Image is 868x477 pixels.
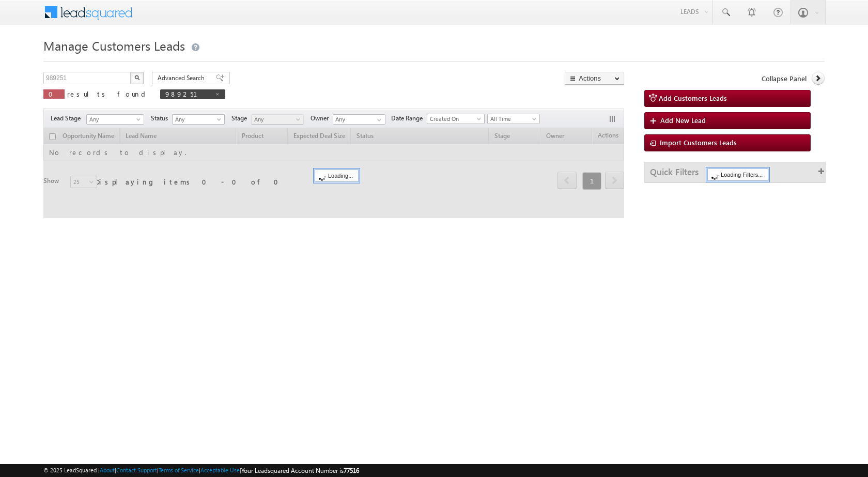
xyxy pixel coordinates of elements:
[762,74,807,83] span: Collapse Panel
[391,114,427,123] span: Date Range
[100,467,115,473] a: About
[707,168,768,181] div: Loading Filters...
[333,114,385,125] input: Type to Search
[134,75,139,80] img: Search
[172,114,225,125] a: Any
[231,114,251,123] span: Stage
[158,73,208,83] span: Advanced Search
[200,467,240,473] a: Acceptable Use
[43,37,185,54] span: Manage Customers Leads
[251,114,304,125] a: Any
[165,89,210,98] span: 989251
[427,114,481,124] span: Created On
[43,466,359,475] span: © 2025 LeadSquared | | | | |
[315,170,359,182] div: Loading...
[487,114,540,124] a: All Time
[659,94,727,102] span: Add Customers Leads
[252,115,301,124] span: Any
[173,115,222,124] span: Any
[51,114,85,123] span: Lead Stage
[159,467,199,473] a: Terms of Service
[116,467,157,473] a: Contact Support
[660,138,737,147] span: Import Customers Leads
[311,114,333,123] span: Owner
[371,115,384,125] a: Show All Items
[565,72,624,85] button: Actions
[49,89,59,98] span: 0
[427,114,485,124] a: Created On
[344,467,359,474] span: 77516
[67,89,149,98] span: results found
[87,115,141,124] span: Any
[86,114,144,125] a: Any
[151,114,172,123] span: Status
[241,467,359,474] span: Your Leadsquared Account Number is
[488,114,537,124] span: All Time
[660,116,706,125] span: Add New Lead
